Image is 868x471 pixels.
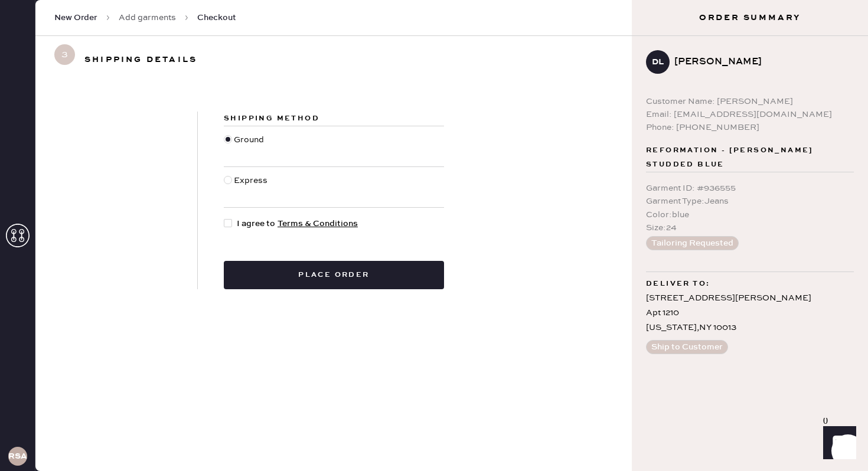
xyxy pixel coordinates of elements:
[632,12,868,24] h3: Order Summary
[646,340,728,354] button: Ship to Customer
[646,108,854,121] div: Email: [EMAIL_ADDRESS][DOMAIN_NAME]
[84,50,197,69] h3: Shipping details
[197,12,236,24] span: Checkout
[646,291,854,336] div: [STREET_ADDRESS][PERSON_NAME] Apt 1210 [US_STATE] , NY 10013
[54,12,97,24] span: New Order
[646,208,854,221] div: Color : blue
[646,121,854,134] div: Phone: [PHONE_NUMBER]
[278,218,358,229] a: Terms & Conditions
[646,195,854,208] div: Garment Type : Jeans
[234,174,270,200] div: Express
[8,452,27,460] h3: RSA
[646,95,854,108] div: Customer Name: [PERSON_NAME]
[119,12,176,24] a: Add garments
[224,261,444,289] button: Place order
[234,133,267,159] div: Ground
[646,277,710,291] span: Deliver to:
[54,44,75,65] span: 3
[652,58,664,66] h3: DL
[646,236,739,250] button: Tailoring Requested
[674,55,844,69] div: [PERSON_NAME]
[812,418,863,469] iframe: Front Chat
[646,221,854,234] div: Size : 24
[646,143,854,172] span: Reformation - [PERSON_NAME] studded blue
[224,114,319,123] span: Shipping Method
[237,217,358,230] span: I agree to
[646,182,854,195] div: Garment ID : # 936555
